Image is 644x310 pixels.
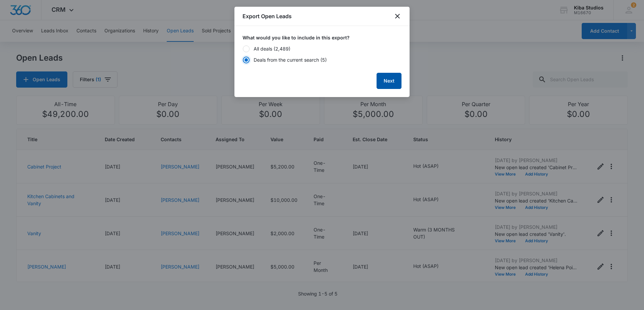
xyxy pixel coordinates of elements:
h1: Export Open Leads [243,12,292,20]
div: All deals (2,489) [254,45,290,52]
button: Next [377,73,401,89]
button: close [393,12,401,20]
div: Deals from the current search (5) [254,56,327,63]
label: What would you like to include in this export? [243,34,401,41]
